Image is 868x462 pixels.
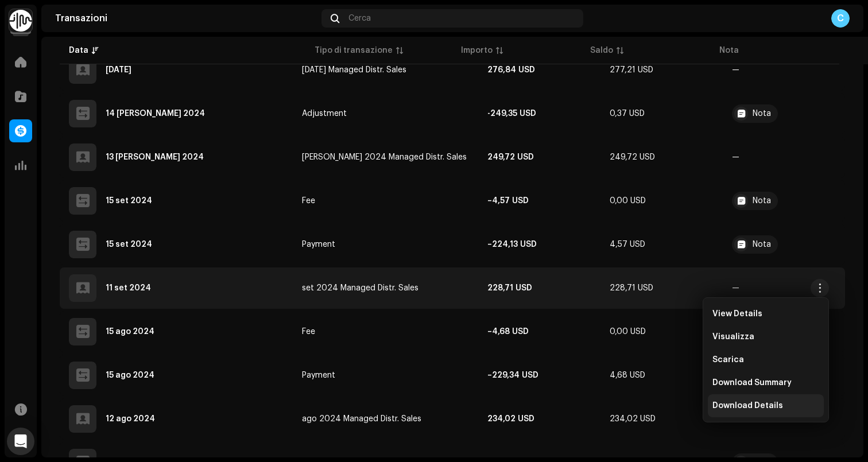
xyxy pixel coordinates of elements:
div: 12 nov 2024 [106,66,131,74]
span: Fee [302,197,315,205]
div: Transazioni [55,14,317,23]
div: Importo [461,45,493,56]
div: Saldo [590,45,613,56]
span: OMIDO Advance Recoup - UKZGC2403025 - UKZGC2403024 [732,104,836,123]
div: 12 ago 2024 [106,415,155,423]
strong: 234,02 USD [487,415,534,423]
span: Download Details [712,401,783,410]
re-a-table-badge: — [732,284,739,292]
re-a-table-badge: — [732,66,739,74]
span: 0,00 USD [610,197,646,205]
span: Download Summary [712,378,792,387]
span: You are receiving a payment for your reported earnings through Identity Music [732,235,836,254]
span: Fee [302,328,315,336]
span: You are receiving a payment for your reported earnings through Identity Music [732,192,836,210]
span: View Details [712,309,762,319]
strong: 228,71 USD [487,284,532,292]
span: 0,37 USD [610,110,645,118]
div: 15 set 2024 [106,197,152,205]
span: 228,71 USD [610,284,653,292]
span: Adjustment [302,110,347,118]
div: 15 ago 2024 [106,371,154,379]
span: ago 2024 Managed Distr. Sales [302,415,421,423]
strong: –4,68 USD [487,328,529,336]
strong: –224,13 USD [487,240,537,249]
span: ott 2024 Managed Distr. Sales [302,153,467,161]
div: 14 ott 2024 [106,110,205,118]
div: Open Intercom Messenger [7,428,34,455]
div: 13 ott 2024 [106,153,204,161]
div: Nota [753,240,771,249]
span: Payment [302,371,335,379]
div: 15 set 2024 [106,240,152,249]
div: Tipo di transazione [315,45,393,56]
strong: 276,84 USD [487,66,535,74]
strong: -249,35 USD [487,110,536,118]
span: nov 2024 Managed Distr. Sales [302,66,406,74]
span: Scarica [712,355,744,364]
span: 234,02 USD [610,415,656,423]
span: 4,57 USD [610,240,645,249]
strong: –229,34 USD [487,371,538,379]
span: Cerca [348,14,371,23]
strong: 249,72 USD [487,153,534,161]
img: 0f74c21f-6d1c-4dbc-9196-dbddad53419e [9,9,32,32]
strong: –4,57 USD [487,197,529,205]
span: Visualizza [712,332,754,341]
div: 11 set 2024 [106,284,151,292]
span: 4,68 USD [610,371,645,379]
span: Payment [302,240,335,249]
re-a-table-badge: — [732,153,739,161]
span: 0,00 USD [610,328,646,336]
span: 249,72 USD [610,153,655,161]
span: 277,21 USD [610,66,653,74]
div: C [831,9,850,28]
div: 15 ago 2024 [106,328,154,336]
span: set 2024 Managed Distr. Sales [302,284,418,292]
div: Data [69,45,88,56]
div: Nota [753,110,771,118]
div: Nota [753,197,771,205]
